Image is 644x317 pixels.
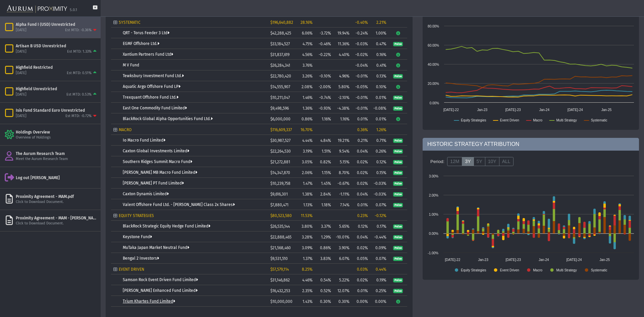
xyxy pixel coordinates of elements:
[70,8,77,13] div: 5.0.1
[370,60,389,70] td: 0.41%
[315,70,333,81] td: -0.10%
[16,157,98,162] div: Meet the Aurum Research Team
[500,268,519,272] text: Event Driven
[352,221,370,231] td: 0.12%
[352,70,370,81] td: -0.01%
[461,268,486,272] text: Equity Strategies
[16,194,98,199] div: Proximity Agreement - MAM.pdf
[393,96,403,100] span: Pulse
[123,52,173,57] a: Xantium Partners Fund Ltd
[333,167,352,178] td: 8.70%
[16,114,26,119] div: [DATE]
[370,103,389,113] td: -0.08%
[315,28,333,38] td: -3.72%
[533,118,542,122] text: Macro
[333,199,352,210] td: 7.14%
[447,157,462,166] label: 12M
[302,85,313,89] span: 2.08%
[333,92,352,103] td: -2.10%
[539,108,549,112] text: Jan-24
[123,138,165,143] a: Io Macro Fund Limited
[315,231,333,242] td: 1.29%
[270,52,289,57] span: $31,837,619
[123,84,180,89] a: Aquatic Argo Offshore Fund LP
[315,92,333,103] td: -0.74%
[354,267,368,272] div: 0.03%
[303,42,313,46] span: 4.75%
[333,178,352,189] td: -0.67%
[485,157,499,166] label: 10Y
[16,215,98,221] div: Proximity Agreement - MAM - [PERSON_NAME].pdf
[67,49,92,54] div: Est MTD: 1.33%
[370,113,389,124] td: 0.01%
[393,106,403,110] a: Pulse
[65,114,92,119] div: Est MTD: -0.72%
[301,127,313,132] span: 16.70%
[393,138,403,143] a: Pulse
[429,194,438,197] text: 2.00%
[270,95,290,100] span: $10,211,047
[428,44,439,47] text: 60.00%
[315,103,333,113] td: -0.93%
[303,256,313,261] span: 1.37%
[333,296,352,307] td: 0.30%
[333,242,352,253] td: 3.90%
[393,235,403,240] span: Pulse
[352,199,370,210] td: 0.01%
[477,108,488,112] text: Jan-23
[315,113,333,124] td: 1.16%
[333,285,352,296] td: 12.07%
[315,242,333,253] td: 0.86%
[270,20,293,25] span: $196,640,882
[315,38,333,49] td: -0.46%
[270,246,291,250] span: $21,568,460
[123,256,159,261] a: Bengal 2 Investors
[478,258,488,262] text: Jan-23
[123,299,175,304] a: Trium Khartes Fund Limited
[428,63,439,66] text: 40.00%
[352,28,370,38] td: -0.24%
[352,38,370,49] td: -0.03%
[303,95,313,100] span: 1.46%
[333,221,352,231] td: 5.65%
[315,253,333,264] td: 3.83%
[302,138,313,143] span: 4.44%
[373,213,386,218] div: -0.12%
[270,224,290,229] span: $26,535,144
[373,127,386,132] div: 1.26%
[270,192,288,197] span: $9,616,301
[539,258,549,262] text: Jan-24
[123,63,139,67] a: M V Fund
[270,149,291,154] span: $22,264,530
[270,299,292,304] span: $10,000,000
[352,60,370,70] td: -0.04%
[16,28,26,33] div: [DATE]
[270,278,290,282] span: $31,146,862
[301,20,313,25] span: 28.16%
[315,199,333,210] td: 1.18%
[393,245,403,250] a: Pulse
[333,146,352,156] td: 9.54%
[123,192,169,196] a: Caxton Dynamis Limited
[505,258,521,262] text: [DATE]-23
[123,202,235,207] a: Valent Offshore Fund Ltd. - [PERSON_NAME] Class 2x Shares
[16,200,98,205] div: Click to Download Document.
[393,149,403,153] a: Pulse
[270,42,290,46] span: $33,184,527
[499,157,514,166] label: ALL
[393,73,403,78] a: Pulse
[333,28,352,38] td: 19.94%
[352,113,370,124] td: 0.01%
[315,81,333,92] td: -2.00%
[352,285,370,296] td: 0.01%
[270,213,292,218] span: $80,523,580
[123,73,184,78] a: Tewksbury Investment Fund Ltd.
[393,139,403,143] span: Pulse
[393,192,403,197] span: Pulse
[461,118,486,122] text: Equity Strategies
[393,278,403,283] span: Pulse
[462,157,474,166] label: 3Y
[393,224,403,229] span: Pulse
[533,268,542,272] text: Macro
[302,246,313,250] span: 3.09%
